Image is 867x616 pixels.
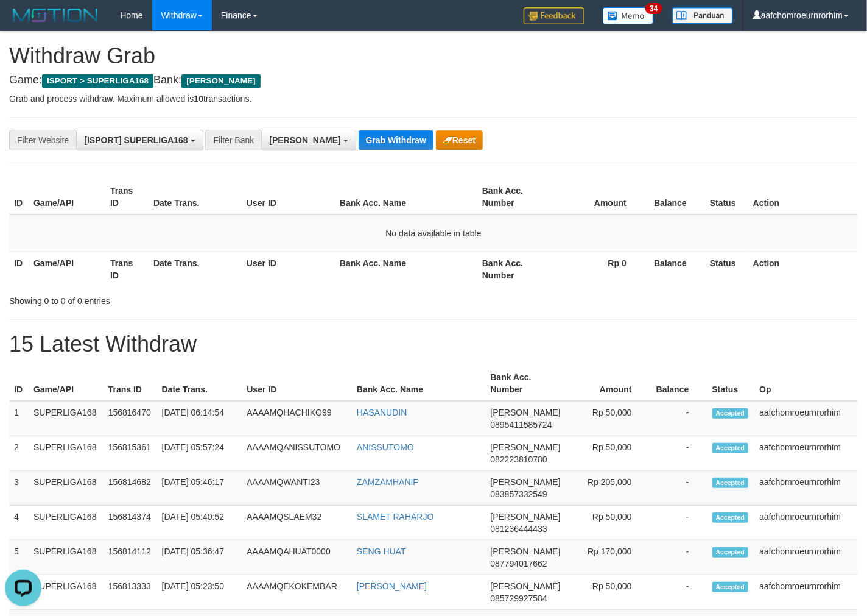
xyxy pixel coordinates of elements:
td: AAAAMQANISSUTOMO [242,436,352,471]
th: Game/API [29,180,105,214]
td: 4 [9,506,29,540]
th: Status [705,180,748,214]
th: User ID [242,252,335,286]
span: Copy 082223810780 to clipboard [491,455,547,464]
th: Op [754,366,858,401]
p: Grab and process withdraw. Maximum allowed is transactions. [9,93,858,105]
span: [PERSON_NAME] [181,74,260,88]
a: HASANUDIN [357,408,407,417]
td: [DATE] 06:14:54 [157,401,242,436]
span: [ISPORT] SUPERLIGA168 [84,135,188,145]
th: Trans ID [105,180,149,214]
th: Amount [554,180,645,214]
td: Rp 170,000 [566,540,650,575]
td: Rp 50,000 [566,575,650,610]
th: Date Trans. [149,252,242,286]
td: AAAAMQEKOKEMBAR [242,575,352,610]
div: Filter Website [9,130,76,150]
td: aafchomroeurnrorhim [754,471,858,506]
td: aafchomroeurnrorhim [754,401,858,436]
td: AAAAMQSLAEM32 [242,506,352,540]
td: 156816470 [104,401,157,436]
td: SUPERLIGA168 [29,575,104,610]
td: - [650,436,707,471]
td: AAAAMQHACHIKO99 [242,401,352,436]
div: Showing 0 to 0 of 0 entries [9,290,352,307]
span: Copy 087794017662 to clipboard [491,559,547,568]
td: 156815361 [104,436,157,471]
span: Copy 085729927584 to clipboard [491,593,547,603]
td: Rp 205,000 [566,471,650,506]
td: Rp 50,000 [566,436,650,471]
button: [PERSON_NAME] [261,130,356,150]
h1: 15 Latest Withdraw [9,332,858,356]
th: ID [9,180,29,214]
th: Status [705,252,748,286]
td: 156814682 [104,471,157,506]
td: aafchomroeurnrorhim [754,506,858,540]
td: SUPERLIGA168 [29,540,104,575]
span: Accepted [712,512,749,523]
span: [PERSON_NAME] [491,408,561,417]
th: Action [748,180,858,214]
strong: 10 [194,94,203,104]
div: Filter Bank [205,130,261,150]
th: Bank Acc. Name [335,180,477,214]
span: [PERSON_NAME] [491,442,561,452]
th: Balance [645,180,705,214]
td: 156814112 [104,540,157,575]
td: SUPERLIGA168 [29,506,104,540]
span: ISPORT > SUPERLIGA168 [42,74,153,88]
td: - [650,401,707,436]
td: [DATE] 05:46:17 [157,471,242,506]
img: Feedback.jpg [524,7,584,24]
td: SUPERLIGA168 [29,471,104,506]
span: Accepted [712,408,749,419]
img: Button%20Memo.svg [603,7,654,24]
td: aafchomroeurnrorhim [754,540,858,575]
th: Date Trans. [149,180,242,214]
span: 34 [645,3,662,14]
td: 3 [9,471,29,506]
a: SLAMET RAHARJO [357,512,434,522]
td: No data available in table [9,214,858,252]
th: Game/API [29,252,105,286]
td: SUPERLIGA168 [29,401,104,436]
th: Trans ID [105,252,149,286]
a: ZAMZAMHANIF [357,477,418,487]
img: MOTION_logo.png [9,6,102,24]
span: Copy 083857332549 to clipboard [491,489,547,499]
a: [PERSON_NAME] [357,581,427,591]
td: [DATE] 05:36:47 [157,540,242,575]
th: Bank Acc. Number [477,252,554,286]
td: - [650,575,707,610]
span: [PERSON_NAME] [269,135,340,145]
span: Accepted [712,478,749,488]
th: Date Trans. [157,366,242,401]
td: [DATE] 05:23:50 [157,575,242,610]
span: [PERSON_NAME] [491,547,561,556]
span: [PERSON_NAME] [491,581,561,591]
th: Game/API [29,366,104,401]
h4: Game: Bank: [9,74,858,87]
span: [PERSON_NAME] [491,477,561,487]
th: ID [9,252,29,286]
th: Bank Acc. Name [335,252,477,286]
th: User ID [242,180,335,214]
td: 5 [9,540,29,575]
a: ANISSUTOMO [357,442,414,452]
h1: Withdraw Grab [9,44,858,68]
td: - [650,540,707,575]
th: Bank Acc. Number [486,366,566,401]
td: 156814374 [104,506,157,540]
td: Rp 50,000 [566,401,650,436]
td: 156813333 [104,575,157,610]
span: Copy 081236444433 to clipboard [491,524,547,534]
td: [DATE] 05:40:52 [157,506,242,540]
th: Balance [650,366,707,401]
td: SUPERLIGA168 [29,436,104,471]
td: - [650,471,707,506]
th: ID [9,366,29,401]
td: - [650,506,707,540]
td: AAAAMQWANTI23 [242,471,352,506]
